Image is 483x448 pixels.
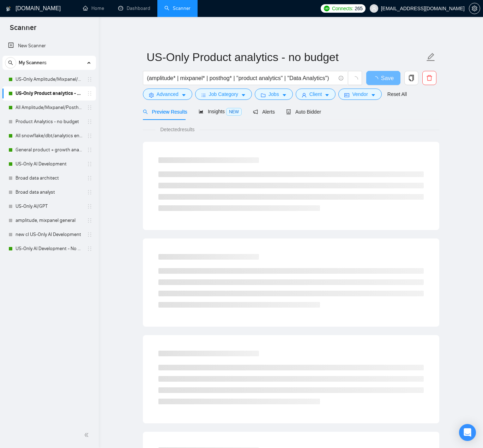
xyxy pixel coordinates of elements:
button: barsJob Categorycaret-down [195,89,252,100]
a: homeHome [83,5,104,11]
a: searchScanner [164,5,191,11]
span: Preview Results [143,109,187,115]
span: holder [87,232,92,237]
span: search [143,109,148,114]
span: holder [87,119,92,125]
span: Connects: [332,5,353,12]
span: NEW [226,108,242,116]
span: holder [87,147,92,153]
span: info-circle [339,76,343,80]
span: caret-down [181,92,186,98]
span: Job Category [209,90,238,98]
span: Detected results [155,126,199,133]
span: holder [87,91,92,96]
span: setting [149,92,154,98]
span: holder [87,161,92,167]
span: Scanner [4,23,42,37]
button: idcardVendorcaret-down [338,89,381,100]
li: New Scanner [2,39,96,53]
span: folder [261,92,266,98]
span: user [302,92,307,98]
span: holder [87,246,92,252]
a: Reset All [387,90,407,98]
span: search [5,60,16,65]
a: US-Only AI Development - No budget [16,242,83,256]
span: My Scanners [19,56,47,70]
span: holder [87,175,92,181]
a: new cl US-Only AI Development [16,228,83,242]
span: holder [87,218,92,223]
a: US-Only AI Development [16,157,83,171]
input: Search Freelance Jobs... [147,74,336,83]
span: copy [405,75,418,81]
span: Alerts [253,109,275,115]
button: settingAdvancedcaret-down [143,89,192,100]
button: folderJobscaret-down [255,89,293,100]
li: My Scanners [2,56,96,256]
span: holder [87,133,92,139]
a: US-Only AI/GPT [16,199,83,213]
a: setting [469,6,480,11]
span: delete [423,75,436,81]
span: user [372,6,376,11]
a: All Amplitude/Mixpanel/Posthog Product Analytics [16,101,83,115]
span: caret-down [325,92,330,98]
span: idcard [344,92,349,98]
button: copy [404,71,418,85]
button: search [5,57,16,68]
a: dashboardDashboard [118,5,150,11]
img: upwork-logo.png [324,6,330,11]
span: double-left [84,431,91,438]
button: setting [469,3,480,14]
span: edit [426,53,435,62]
span: Auto Bidder [286,109,321,115]
button: delete [422,71,436,85]
span: Insights [199,109,242,114]
span: bars [201,92,206,98]
a: New Scanner [8,39,90,53]
span: area-chart [199,109,204,114]
span: caret-down [371,92,376,98]
span: Advanced [157,90,179,98]
span: notification [253,109,258,114]
a: All snowflake/dbt/analytics engineer [16,129,83,143]
a: Product Analytics - no budget [16,115,83,129]
input: Scanner name... [147,48,425,66]
span: holder [87,204,92,209]
a: US-Only Amplitude/Mixpanel/Posthog Product Analytics [16,72,83,86]
img: logo [6,3,11,14]
span: caret-down [241,92,246,98]
a: General product + growth analytics [16,143,83,157]
a: Broad data analyst [16,185,83,199]
span: holder [87,77,92,82]
span: Save [381,74,394,83]
a: US-Only Product analytics - no budget [16,86,83,101]
span: holder [87,105,92,110]
span: caret-down [282,92,287,98]
span: loading [373,76,381,82]
button: Save [366,71,400,85]
div: Open Intercom Messenger [459,424,476,441]
a: Broad data architect [16,171,83,185]
button: userClientcaret-down [296,89,336,100]
a: amplitude, mixpanel general [16,213,83,228]
span: loading [352,76,358,83]
span: 265 [355,5,362,12]
span: robot [286,109,291,114]
span: Client [309,90,322,98]
span: Jobs [268,90,279,98]
span: holder [87,189,92,195]
span: Vendor [352,90,368,98]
